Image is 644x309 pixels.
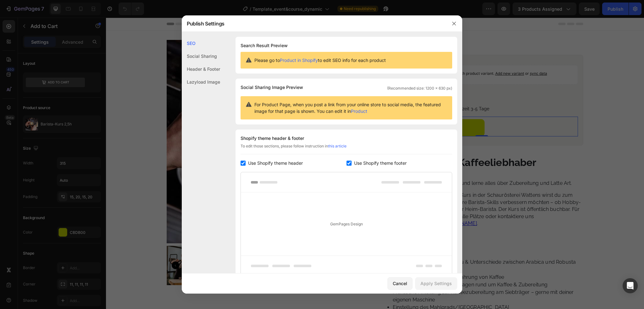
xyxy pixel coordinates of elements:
[387,277,413,290] button: Cancel
[389,53,418,58] span: Add new variant
[420,280,452,287] div: Apply Settings
[274,162,478,169] p: Tauche ein in die Welt des Kaffees und lerne alles über Zubereitung und Latte Art.
[274,174,478,209] p: In unserem 2,5-stündigen Barista-Kurs in der Schaurösterei Wattens wirst du zum Kaffeekenner. Per...
[280,58,318,63] a: Product in Shopify
[241,192,452,256] div: GemPages Design
[287,263,478,271] li: Beantwortung individueller Fragen rund um Kaffee & Zubereitung
[280,87,472,95] div: Preis inkl. Mwst. zzgl Versand. Lieferzeit 3-5 Tage
[274,22,478,33] h1: Barista-Kurs 2,5h
[241,143,452,154] div: To edit those sections, please follow instruction in
[306,106,352,114] div: In den Warenkorb
[280,73,472,84] div: 129,00 €
[274,227,478,235] h3: Ablauf der Baristaschulung:
[296,53,441,59] p: Setup options like colors, sizes with product variant.
[252,244,259,251] button: Carousel Next Arrow
[241,84,303,91] span: Social Sharing Image Preview
[66,244,73,251] button: Carousel Back Arrow
[328,144,347,148] a: this article
[354,159,407,167] span: Use Shopify theme footer
[241,135,452,142] div: Shopify theme header & footer
[387,86,452,91] span: (Recommended size: 1200 x 630 px)
[182,63,220,75] div: Header & Footer
[393,280,407,287] div: Cancel
[287,241,478,256] li: Einführung in Herkunft, Anbau & Unterschiede zwischen Arabica und Robusta (Canephora)
[182,75,220,88] div: Lazyload Image
[415,277,457,290] button: Apply Settings
[182,15,446,32] div: Publish Settings
[274,138,478,152] h1: Barista-Kurs für Kaffeeliebhaber
[418,53,441,58] span: or
[182,50,220,63] div: Social Sharing
[182,37,220,50] div: SEO
[287,90,310,96] div: Add to Cart
[254,57,386,63] span: Please go to to edit SEO info for each product
[623,278,638,293] div: Open Intercom Messenger
[424,53,441,58] span: sync data
[254,101,447,114] span: For Product Page, when you post a link from your online store to social media, the featured image...
[287,286,478,294] li: Einstellung des Mahlgrads/[GEOGRAPHIC_DATA]
[241,42,452,49] h1: Search Result Preview
[286,203,371,209] a: [EMAIL_ADDRESS][DOMAIN_NAME]
[287,256,478,263] li: Röstgrade & richtige Aufbewahrung von Kaffee
[252,120,259,128] button: Carousel Next Arrow
[280,102,379,119] button: In den Warenkorb
[287,271,478,286] li: Praktische Anleitung zur Kaffeezubereitung am Siebträger – gerne mit deiner eigenen Maschine
[351,108,367,114] a: Product
[248,159,303,167] span: Use Shopify theme header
